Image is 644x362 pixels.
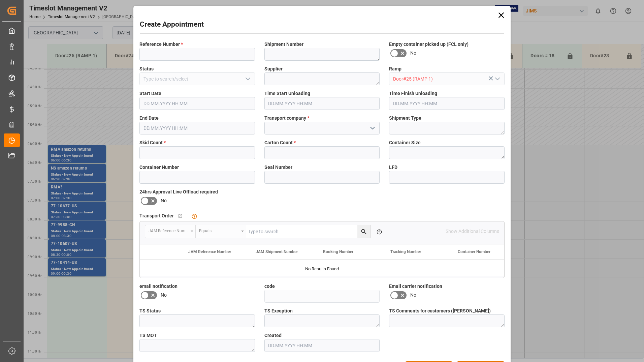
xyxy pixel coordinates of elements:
[264,332,282,339] span: Created
[246,225,370,238] input: Type to search
[139,90,161,97] span: Start Date
[389,164,397,171] span: LFD
[390,249,421,254] span: Tracking Number
[264,115,309,122] span: Transport company
[389,72,505,85] input: Type to search/select
[323,249,353,254] span: Booking Number
[389,307,491,314] span: TS Comments for customers ([PERSON_NAME])
[389,41,469,48] span: Empty container picked up (FCL only)
[410,292,416,299] span: No
[458,249,490,254] span: Container Number
[140,19,204,30] h2: Create Appointment
[264,307,293,314] span: TS Exception
[389,283,442,290] span: Email carrier notification
[199,226,239,234] div: Equals
[145,225,196,238] button: open menu
[139,72,255,85] input: Type to search/select
[389,65,401,72] span: Ramp
[492,74,502,84] button: open menu
[139,332,157,339] span: TS MOT
[139,164,179,171] span: Container Number
[264,283,275,290] span: code
[139,283,178,290] span: email notification
[139,139,166,146] span: Skid Count
[264,164,292,171] span: Seal Number
[389,115,421,122] span: Shipment Type
[264,90,310,97] span: Time Start Unloading
[264,339,380,352] input: DD.MM.YYYY HH:MM
[410,50,416,57] span: No
[161,197,167,204] span: No
[242,74,252,84] button: open menu
[139,307,161,314] span: TS Status
[196,225,246,238] button: open menu
[389,90,437,97] span: Time Finish Unloading
[139,122,255,134] input: DD.MM.YYYY HH:MM
[264,41,303,48] span: Shipment Number
[264,65,283,72] span: Supplier
[264,97,380,110] input: DD.MM.YYYY HH:MM
[161,292,167,299] span: No
[357,225,370,238] button: search button
[139,65,154,72] span: Status
[389,139,421,146] span: Container Size
[139,212,174,219] span: Transport Order
[264,139,296,146] span: Carton Count
[149,226,188,234] div: JAM Reference Number
[139,97,255,110] input: DD.MM.YYYY HH:MM
[389,97,505,110] input: DD.MM.YYYY HH:MM
[139,115,159,122] span: End Date
[139,188,218,195] span: 24hrs Approval Live Offload required
[188,249,231,254] span: JAM Reference Number
[256,249,298,254] span: JAM Shipment Number
[367,123,377,133] button: open menu
[139,41,183,48] span: Reference Number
